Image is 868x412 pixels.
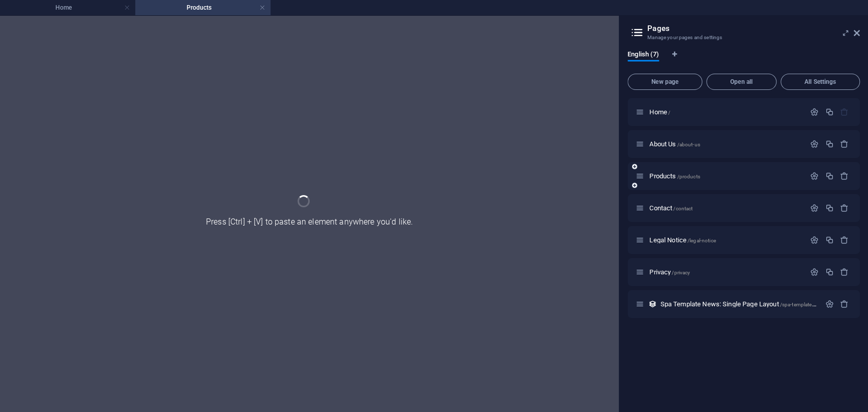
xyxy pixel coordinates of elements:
[840,300,849,308] div: Remove
[649,204,693,212] span: Click to open page
[649,140,700,148] span: Click to open page
[825,140,833,148] div: Duplicate
[647,24,860,33] h2: Pages
[649,108,670,116] span: Click to open page
[840,204,849,212] div: Remove
[706,74,776,90] button: Open all
[627,74,702,90] button: New page
[825,172,833,180] div: Duplicate
[677,174,700,179] span: /products
[810,204,819,212] div: Settings
[825,108,833,116] div: Duplicate
[677,142,700,147] span: /about-us
[646,173,805,179] div: Products/products
[810,108,819,116] div: Settings
[646,205,805,211] div: Contact/contact
[840,236,849,244] div: Remove
[825,204,833,212] div: Duplicate
[825,268,833,276] div: Duplicate
[840,172,849,180] div: Remove
[646,269,805,275] div: Privacy/privacy
[646,109,805,115] div: Home/
[632,79,698,85] span: New page
[649,268,690,276] span: Click to open page
[668,110,670,115] span: /
[648,300,657,308] div: This layout is used as a template for all items (e.g. a blog post) of this collection. The conten...
[781,74,860,90] button: All Settings
[647,33,840,42] h3: Manage your pages and settings
[649,236,715,244] span: Click to open page
[672,270,690,275] span: /privacy
[840,140,849,148] div: Remove
[810,172,819,180] div: Settings
[649,172,700,180] span: Products
[687,238,716,243] span: /legal-notice
[810,268,819,276] div: Settings
[627,48,659,62] span: English (7)
[825,300,833,308] div: Settings
[627,50,860,70] div: Language Tabs
[646,237,805,243] div: Legal Notice/legal-notice
[810,236,819,244] div: Settings
[825,236,833,244] div: Duplicate
[840,268,849,276] div: Remove
[711,79,772,85] span: Open all
[840,108,849,116] div: The startpage cannot be deleted
[785,79,855,85] span: All Settings
[673,206,693,211] span: /contact
[135,2,271,13] h4: Products
[810,140,819,148] div: Settings
[657,301,820,307] div: Spa Template News: Single Page Layout/spa-template-news-single-page-layout
[646,141,805,147] div: About Us/about-us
